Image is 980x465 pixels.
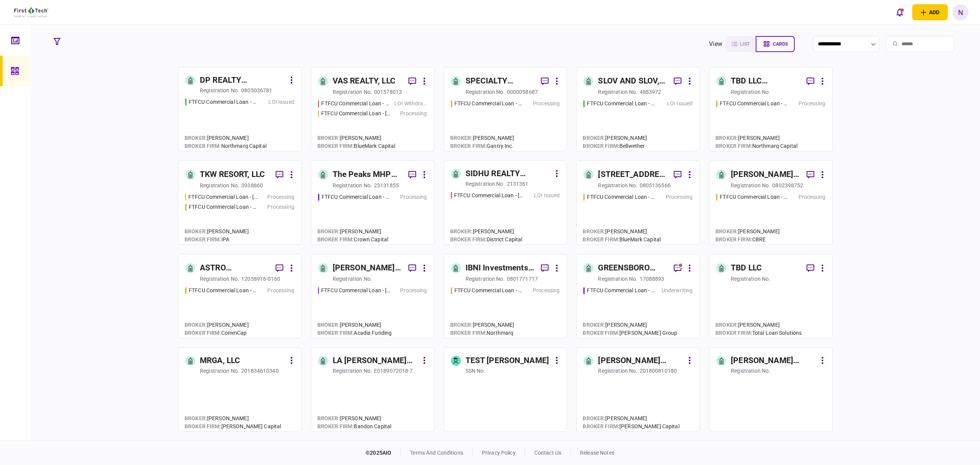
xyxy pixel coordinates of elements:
div: 0802398752 [772,182,803,189]
div: BlueMark Capital [317,142,395,150]
button: open notifications list [892,4,908,20]
span: Broker : [583,228,605,234]
div: FTFCU Commercial Loan - 566 W Farm to Market 1960 [189,98,258,106]
div: Processing [267,203,294,211]
span: Broker : [317,322,340,328]
div: registration no. [333,88,372,96]
a: [PERSON_NAME] & [PERSON_NAME] PROPERTY HOLDINGS, LLCregistration no.0802398752FTFCU Commercial Lo... [709,160,833,245]
a: [PERSON_NAME] Regency Partners LLCregistration no.FTFCU Commercial Loan - 6 Dunbar Rd Monticello ... [311,254,434,338]
img: client company logo [14,7,48,17]
span: Broker : [715,322,738,328]
div: 4883972 [640,88,661,96]
div: 2131361 [507,180,529,188]
div: registration no. [731,182,770,189]
span: broker firm : [317,423,354,429]
div: 0801771717 [507,275,538,283]
span: Broker : [317,228,340,234]
div: [STREET_ADDRESS], LLC [598,169,668,181]
a: TEST [PERSON_NAME]SSN no. [444,347,567,432]
div: FTFCU Commercial Loan - 3105 Clairpoint Court [720,100,789,108]
div: Bellwether [583,142,647,150]
span: broker firm : [583,330,619,336]
a: LA [PERSON_NAME] LLC.registration no.E0189072018-7Broker:[PERSON_NAME]broker firm:Bandon Capital [311,347,434,432]
div: Northmarq Capital [185,142,266,150]
div: 0805036781 [241,87,272,94]
div: CBRE [715,236,780,244]
a: SIDHU REALTY CAPITAL, LLCregistration no.2131361FTFCU Commercial Loan - 1569 Main Street MarionLO... [444,160,567,245]
a: DP REALTY INVESTMENT, LLCregistration no.0805036781FTFCU Commercial Loan - 566 W Farm to Market 1... [178,67,302,151]
div: registration no. [333,275,372,283]
div: [PERSON_NAME] Regency Partners LLC [333,262,402,274]
div: FTFCU Commercial Loan - 6 Uvalde Road Houston TX [454,287,523,295]
div: [PERSON_NAME] [583,414,679,422]
a: [PERSON_NAME] Revocable Trustregistration no. [709,347,833,432]
button: cards [756,36,795,52]
div: TBD LLC [731,262,762,274]
div: registration no. [333,367,372,375]
div: FTFCU Commercial Loan - 1151-B Hospital Way Pocatello [454,100,523,108]
div: [PERSON_NAME] Capital [185,422,281,431]
div: TBD LLC ([GEOGRAPHIC_DATA]) [731,75,800,87]
span: Broker : [583,135,605,141]
div: Processing [799,193,825,201]
div: registration no. [465,180,505,188]
a: privacy policy [482,450,516,456]
div: FTFCU Commercial Loan - 1569 Main Street Marion [454,192,523,200]
div: IPA [185,236,249,244]
span: broker firm : [715,236,752,242]
div: [PERSON_NAME] [583,228,661,236]
span: broker firm : [317,330,354,336]
span: broker firm : [583,423,619,429]
div: CommCap [185,329,249,337]
span: broker firm : [185,236,221,242]
span: broker firm : [450,330,487,336]
div: 201834610340 [241,367,279,375]
div: [PERSON_NAME] [450,321,514,329]
div: [PERSON_NAME] [317,414,391,422]
span: Broker : [715,135,738,141]
div: 0805136566 [640,182,671,189]
div: FTFCU Commercial Loan - 1650 S Carbon Ave Price UT [189,287,258,295]
div: DP REALTY INVESTMENT, LLC [200,74,286,87]
span: broker firm : [450,236,487,242]
div: Processing [400,287,427,295]
span: broker firm : [185,143,221,149]
button: list [725,36,756,52]
div: LA [PERSON_NAME] LLC. [333,355,418,367]
span: Broker : [715,228,738,234]
span: Broker : [185,228,207,234]
span: Broker : [450,228,473,234]
a: SLOV AND SLOV, LLCregistration no.4883972FTFCU Commercial Loan - 1639 Alameda Ave Lakewood OHLOI ... [576,67,700,151]
div: registration no. [598,182,637,189]
a: SPECIALTY PROPERTIES LLCregistration no.0000058687FTFCU Commercial Loan - 1151-B Hospital Way Poc... [444,67,567,151]
span: broker firm : [185,330,221,336]
div: registration no. [598,88,637,96]
div: registration no. [200,182,239,189]
div: LOI Issued [534,192,560,200]
div: VAS REALTY, LLC [333,75,395,87]
div: E0189072018-7 [374,367,413,375]
span: broker firm : [715,330,752,336]
div: TEST [PERSON_NAME] [465,355,549,367]
div: [PERSON_NAME] Group [583,329,677,337]
span: Broker : [450,322,473,328]
div: Processing [533,287,560,295]
div: 23131855 [374,182,399,189]
a: release notes [580,450,614,456]
div: GREENSBORO ESTATES LLC [598,262,668,274]
span: Broker : [185,322,207,328]
div: FTFCU Commercial Loan - 6 Dunbar Rd Monticello NY [321,287,390,295]
div: LOI Issued [667,100,693,108]
button: N [952,4,969,20]
span: broker firm : [450,143,487,149]
button: open adding identity options [912,4,948,20]
div: Northmarq Capital [715,142,797,150]
div: Processing [267,193,294,201]
div: Northmarq [450,329,514,337]
a: The Peaks MHP LLCregistration no.23131855FTFCU Commercial Loan - 6110 N US Hwy 89 Flagstaff AZPro... [311,160,434,245]
div: [PERSON_NAME] [715,134,797,142]
div: [PERSON_NAME] [450,228,523,236]
span: list [740,41,750,47]
div: MRGA, LLC [200,355,240,367]
div: registration no. [598,367,637,375]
